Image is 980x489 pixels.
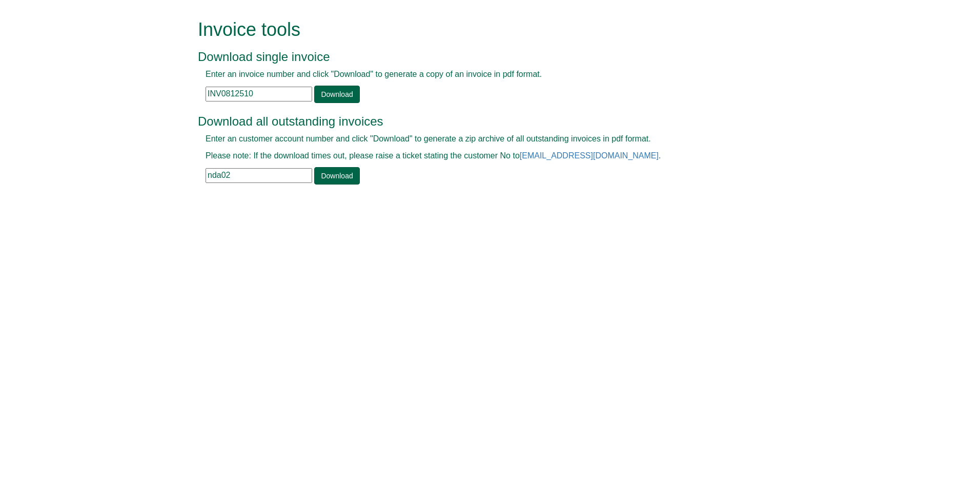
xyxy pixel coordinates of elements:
h3: Download single invoice [198,50,759,64]
a: Download [314,167,359,185]
a: Download [314,86,359,103]
a: [EMAIL_ADDRESS][DOMAIN_NAME] [520,151,659,160]
p: Please note: If the download times out, please raise a ticket stating the customer No to . [206,150,751,162]
input: e.g. INV1234 [206,87,312,101]
h3: Download all outstanding invoices [198,115,759,128]
p: Enter an invoice number and click "Download" to generate a copy of an invoice in pdf format. [206,69,751,80]
input: e.g. BLA02 [206,168,312,183]
h1: Invoice tools [198,19,759,40]
p: Enter an customer account number and click "Download" to generate a zip archive of all outstandin... [206,133,751,145]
